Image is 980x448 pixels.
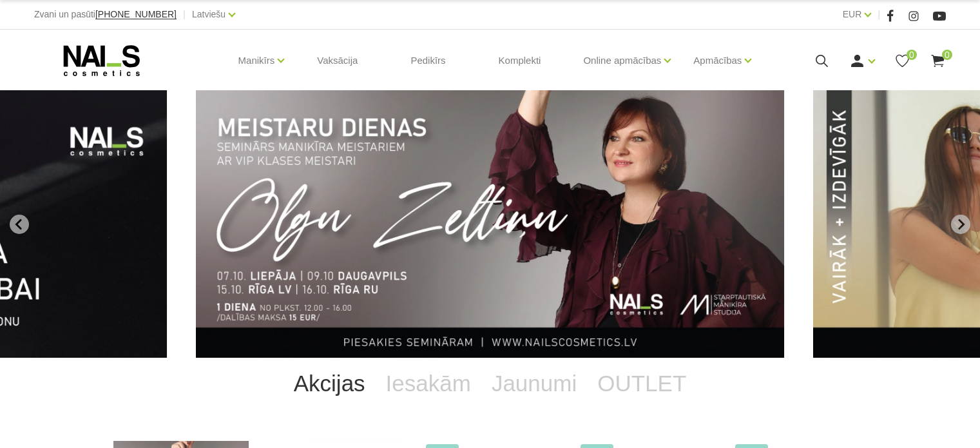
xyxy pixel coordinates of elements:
[942,50,952,60] span: 0
[843,6,862,22] a: EUR
[488,30,552,92] a: Komplekti
[400,30,456,92] a: Pedikīrs
[307,30,368,92] a: Vaksācija
[583,35,661,86] a: Online apmācības
[95,9,177,19] span: [PHONE_NUMBER]
[376,358,481,409] a: Iesakām
[95,10,177,19] a: [PHONE_NUMBER]
[34,6,177,23] div: Zvani un pasūti
[930,53,946,69] a: 0
[894,53,910,69] a: 0
[693,35,742,86] a: Apmācības
[587,358,697,409] a: OUTLET
[907,50,917,60] span: 0
[183,6,186,23] span: |
[10,215,29,234] button: Go to last slide
[192,6,226,22] a: Latviešu
[878,6,880,23] span: |
[196,90,784,358] li: 1 of 13
[481,358,587,409] a: Jaunumi
[951,215,970,234] button: Next slide
[238,35,275,86] a: Manikīrs
[283,358,376,409] a: Akcijas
